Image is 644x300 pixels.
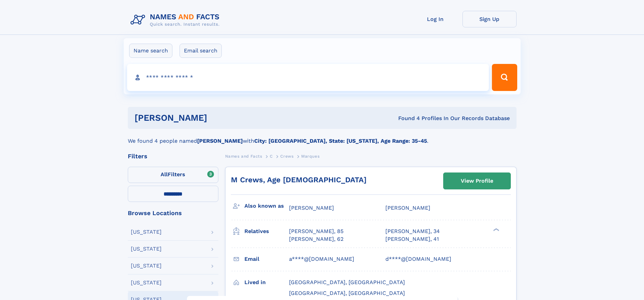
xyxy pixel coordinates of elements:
a: M Crews, Age [DEMOGRAPHIC_DATA] [231,176,366,184]
a: [PERSON_NAME], 85 [289,228,343,235]
div: View Profile [461,173,493,189]
span: [GEOGRAPHIC_DATA], [GEOGRAPHIC_DATA] [289,290,405,296]
a: C [270,152,273,160]
div: [US_STATE] [131,263,162,269]
div: We found 4 people named with . [128,129,517,145]
div: [US_STATE] [131,229,162,235]
a: [PERSON_NAME], 62 [289,235,343,243]
span: C [270,154,273,159]
button: Search Button [492,64,517,91]
h3: Email [244,253,289,265]
b: City: [GEOGRAPHIC_DATA], State: [US_STATE], Age Range: 35-45 [254,138,427,144]
a: Crews [280,152,293,160]
h3: Also known as [244,200,289,212]
span: [PERSON_NAME] [385,205,430,211]
span: Crews [280,154,293,159]
h1: [PERSON_NAME] [135,114,303,122]
a: [PERSON_NAME], 34 [385,228,440,235]
div: [US_STATE] [131,246,162,252]
img: Logo Names and Facts [128,11,225,29]
label: Email search [180,44,222,58]
b: [PERSON_NAME] [197,138,243,144]
a: [PERSON_NAME], 41 [385,235,439,243]
label: Filters [128,167,218,183]
span: [PERSON_NAME] [289,205,334,211]
a: View Profile [444,173,510,189]
a: Log In [408,11,462,27]
span: Marques [301,154,319,159]
h3: Lived in [244,277,289,288]
a: Names and Facts [225,152,262,160]
div: [US_STATE] [131,280,162,285]
div: Filters [128,153,218,159]
span: All [161,171,168,178]
h3: Relatives [244,226,289,237]
div: ❯ [492,228,500,232]
span: [GEOGRAPHIC_DATA], [GEOGRAPHIC_DATA] [289,279,405,285]
div: Browse Locations [128,210,218,216]
div: Found 4 Profiles In Our Records Database [303,115,510,122]
label: Name search [129,44,172,58]
a: Sign Up [462,11,517,27]
input: search input [127,64,489,91]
